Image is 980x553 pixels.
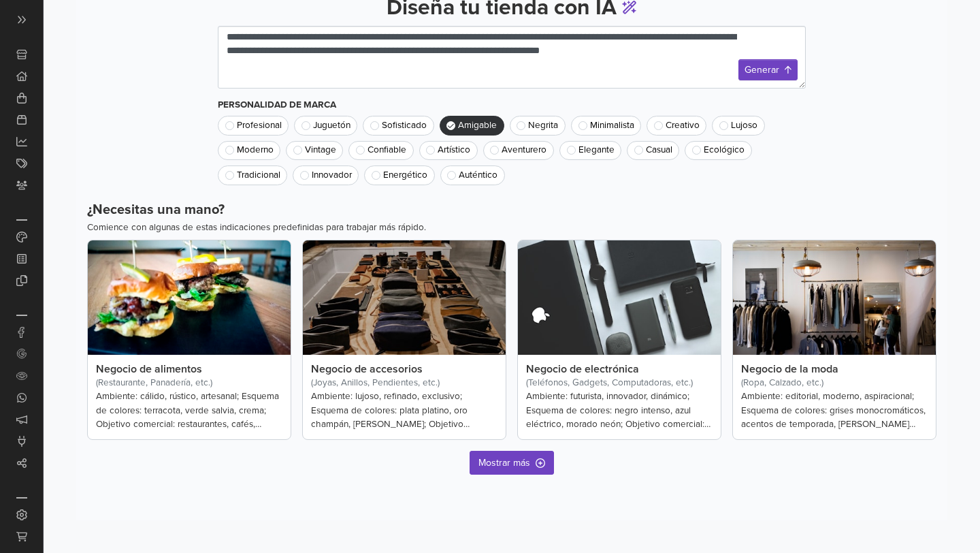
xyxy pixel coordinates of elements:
[510,116,566,135] button: Negrita
[237,146,274,155] span: Moderno
[382,121,427,131] span: Sofisticado
[218,99,806,110] h4: Personalidad de marca
[311,363,497,376] h4: Negocio de accesorios
[313,121,350,131] span: Juguetón
[518,240,721,355] img: Negocio de electrónica
[293,165,359,185] button: Innovador
[312,171,352,180] span: Innovador
[731,121,757,131] span: Lujoso
[483,141,554,160] button: Aventurero
[646,146,672,155] span: Casual
[559,141,621,160] button: Elegante
[87,202,936,218] h3: ¿Necesitas una mano?
[16,497,27,499] p: Configuración
[88,240,291,355] img: Negocio de alimentos
[470,451,554,475] button: Mostrar más
[627,141,679,160] button: Casual
[237,121,282,131] span: Profesional
[440,116,504,135] button: Amigable
[438,146,470,155] span: Artístico
[571,116,641,135] button: Minimalista
[16,315,27,316] p: Integraciones
[459,171,497,180] span: Auténtico
[286,141,343,160] button: Vintage
[440,165,505,185] button: Auténtico
[218,141,280,160] button: Moderno
[704,146,745,155] span: Ecológico
[294,116,357,135] button: Juguetón
[526,376,713,390] p: (Teléfonos, Gadgets, Computadoras, etc.)
[16,219,27,221] p: Personalización
[363,116,434,135] button: Sofisticado
[96,363,282,376] h4: Negocio de alimentos
[383,171,427,180] span: Energético
[526,363,713,376] h4: Negocio de electrónica
[741,363,928,376] h4: Negocio de la moda
[647,116,706,135] button: Creativo
[528,121,558,131] span: Negrita
[419,141,478,160] button: Artístico
[87,221,936,234] p: Comience con algunas de estas indicaciones predefinidas para trabajar más rápido.
[478,456,530,470] span: Mostrar más
[311,390,497,431] p: Ambiente: lujoso, refinado, exclusivo; Esquema de colores: plata platino, oro champán, [PERSON_NA...
[458,121,497,131] span: Amigable
[685,141,751,160] button: Ecológico
[348,141,413,160] button: Confiable
[502,146,546,155] span: Aventurero
[364,165,434,185] button: Energético
[733,240,936,355] img: Negocio de la moda
[738,59,798,80] button: Generar
[237,171,280,180] span: Tradicional
[303,240,506,355] img: Negocio de accesorios
[305,146,336,155] span: Vintage
[218,116,289,135] button: Profesional
[311,376,497,390] p: (Joyas, Anillos, Pendientes, etc.)
[666,121,700,131] span: Creativo
[590,121,634,131] span: Minimalista
[741,390,928,431] p: Ambiente: editorial, moderno, aspiracional; Esquema de colores: grises monocromáticos, acentos de...
[96,376,282,390] p: (Restaurante, Panadería, etc.)
[96,390,282,431] p: Ambiente: cálido, rústico, artesanal; Esquema de colores: terracota, verde salvia, crema; Objetiv...
[741,376,928,390] p: (Ropa, Calzado, etc.)
[367,146,406,155] span: Confiable
[218,165,287,185] button: Tradicional
[712,116,764,135] button: Lujoso
[578,146,615,155] span: Elegante
[526,390,713,431] p: Ambiente: futurista, innovador, dinámico; Esquema de colores: negro intenso, azul eléctrico, mora...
